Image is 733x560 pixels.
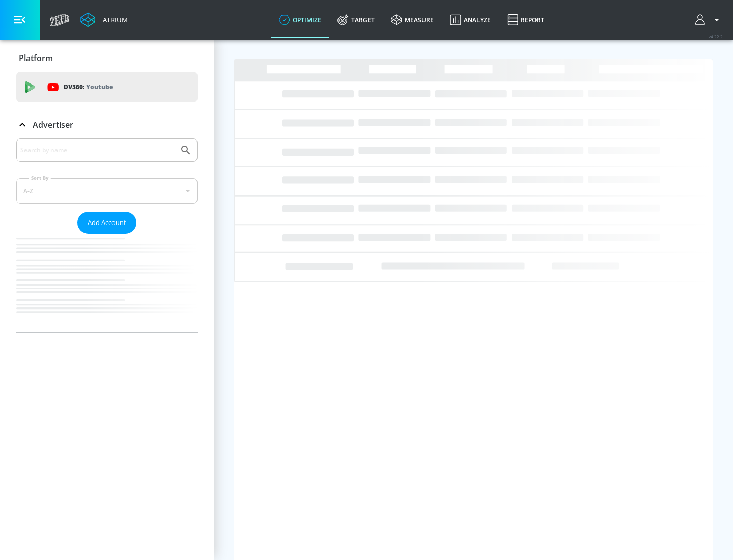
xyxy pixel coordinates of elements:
[80,12,128,27] a: Atrium
[29,175,51,181] label: Sort By
[64,81,113,93] p: DV360:
[20,144,175,157] input: Search by name
[77,212,136,234] button: Add Account
[99,15,128,24] div: Atrium
[442,2,499,38] a: Analyze
[33,119,73,130] p: Advertiser
[499,2,552,38] a: Report
[88,217,126,229] span: Add Account
[16,138,198,332] div: Advertiser
[16,178,198,204] div: A-Z
[329,2,383,38] a: Target
[19,52,53,64] p: Platform
[271,2,329,38] a: optimize
[86,81,113,92] p: Youtube
[16,72,198,102] div: DV360: Youtube
[16,44,198,72] div: Platform
[709,34,723,39] span: v 4.22.2
[383,2,442,38] a: measure
[16,110,198,139] div: Advertiser
[16,234,198,332] nav: list of Advertiser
